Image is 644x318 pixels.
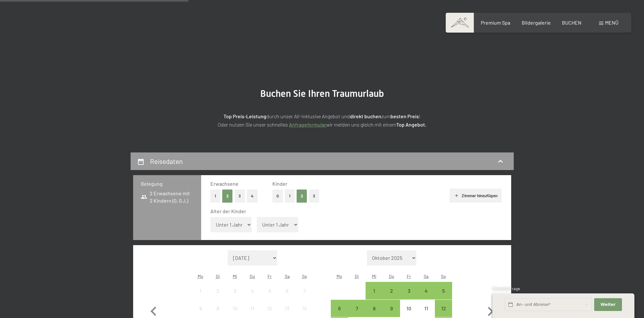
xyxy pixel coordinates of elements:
[331,300,348,317] div: Mon Oct 06 2025
[244,300,261,317] div: Thu Sep 11 2025
[278,282,296,299] div: Anreise nicht möglich
[297,190,307,203] button: 2
[296,288,312,304] div: 7
[389,274,394,279] abbr: Donnerstag
[279,288,295,304] div: 6
[605,19,618,26] span: Menü
[278,300,296,317] div: Sat Sep 13 2025
[296,300,313,317] div: Sun Sep 14 2025
[400,282,417,299] div: Fri Oct 03 2025
[210,208,497,215] div: Alter der Kinder
[401,288,417,304] div: 3
[400,300,417,317] div: Anreise nicht möglich
[400,300,417,317] div: Fri Oct 10 2025
[209,282,226,299] div: Anreise nicht möglich
[435,282,452,299] div: Anreise möglich
[296,282,313,299] div: Sun Sep 07 2025
[366,300,383,317] div: Wed Oct 08 2025
[226,282,244,299] div: Anreise nicht möglich
[289,121,326,128] a: Anfrageformular
[309,190,320,203] button: 3
[285,190,295,203] button: 1
[390,113,419,119] strong: besten Preis
[209,300,226,317] div: Anreise nicht möglich
[366,282,383,299] div: Anreise möglich
[278,300,296,317] div: Anreise nicht möglich
[250,274,255,279] abbr: Donnerstag
[348,300,366,317] div: Anreise möglich
[435,300,452,317] div: Sun Oct 12 2025
[441,274,446,279] abbr: Sonntag
[198,274,203,279] abbr: Montag
[209,300,226,317] div: Tue Sep 09 2025
[383,282,400,299] div: Anreise möglich
[407,274,411,279] abbr: Freitag
[141,190,193,204] span: 2 Erwachsene mit 2 Kindern (0, 0 J.)
[261,282,278,299] div: Fri Sep 05 2025
[224,113,266,119] strong: Top Preis-Leistung
[235,190,245,203] button: 3
[366,300,383,317] div: Anreise möglich
[522,19,551,26] a: Bildergalerie
[150,157,183,165] h2: Reisedaten
[245,288,261,304] div: 4
[193,288,208,304] div: 1
[383,300,400,317] div: Anreise möglich
[227,288,243,304] div: 3
[396,121,426,128] strong: Top Angebot.
[296,282,313,299] div: Anreise nicht möglich
[247,190,258,203] button: 4
[383,300,400,317] div: Thu Oct 09 2025
[424,274,428,279] abbr: Samstag
[244,282,261,299] div: Thu Sep 04 2025
[192,300,209,317] div: Anreise nicht möglich
[331,300,348,317] div: Anreise möglich
[366,288,382,304] div: 1
[261,282,278,299] div: Anreise nicht möglich
[192,300,209,317] div: Mon Sep 08 2025
[383,282,400,299] div: Thu Oct 02 2025
[400,282,417,299] div: Anreise möglich
[418,300,435,317] div: Anreise nicht möglich
[141,180,193,187] h3: Belegung
[163,112,482,128] p: durch unser All-inklusive Angebot und zum ! Oder nutzen Sie unser schnelles wir melden uns gleich...
[261,300,278,317] div: Anreise nicht möglich
[260,88,384,99] span: Buchen Sie Ihren Traumurlaub
[450,189,502,203] button: Zimmer hinzufügen
[210,288,226,304] div: 2
[355,274,359,279] abbr: Dienstag
[601,302,616,307] span: Weiter
[226,300,244,317] div: Anreise nicht möglich
[366,282,383,299] div: Wed Oct 01 2025
[435,282,452,299] div: Sun Oct 05 2025
[435,300,452,317] div: Anreise möglich
[268,274,272,279] abbr: Freitag
[244,300,261,317] div: Anreise nicht möglich
[436,288,451,304] div: 5
[562,19,581,26] span: BUCHEN
[418,282,435,299] div: Anreise möglich
[210,181,239,187] span: Erwachsene
[261,300,278,317] div: Fri Sep 12 2025
[244,282,261,299] div: Anreise nicht möglich
[278,282,296,299] div: Sat Sep 06 2025
[418,282,435,299] div: Sat Oct 04 2025
[372,274,376,279] abbr: Mittwoch
[233,274,237,279] abbr: Mittwoch
[418,288,434,304] div: 4
[285,274,290,279] abbr: Samstag
[210,190,220,203] button: 1
[348,300,366,317] div: Tue Oct 07 2025
[216,274,220,279] abbr: Dienstag
[222,190,233,203] button: 2
[350,113,381,119] strong: direkt buchen
[272,190,283,203] button: 0
[272,181,287,187] span: Kinder
[481,19,510,26] a: Premium Spa
[192,282,209,299] div: Anreise nicht möglich
[192,282,209,299] div: Mon Sep 01 2025
[226,300,244,317] div: Wed Sep 10 2025
[226,282,244,299] div: Wed Sep 03 2025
